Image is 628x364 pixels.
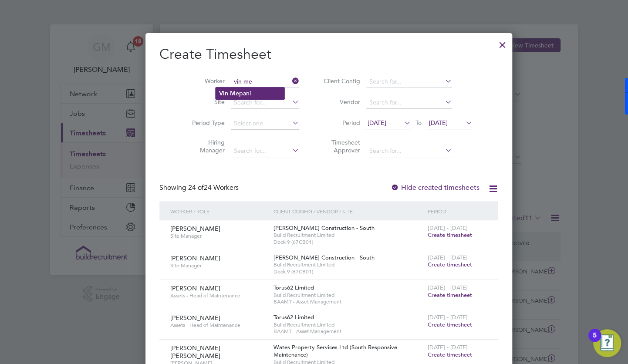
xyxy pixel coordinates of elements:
[273,328,423,335] span: BAAMT - Asset Management
[273,268,423,275] span: Dock 9 (67CB01)
[428,261,472,268] span: Create timesheet
[273,232,423,239] span: Build Recruitment Limited
[428,313,468,321] span: [DATE] - [DATE]
[231,97,299,109] input: Search for...
[273,313,314,321] span: Torus62 Limited
[273,254,374,261] span: [PERSON_NAME] Construction - South
[230,90,239,97] b: Me
[170,254,220,262] span: [PERSON_NAME]
[170,314,220,322] span: [PERSON_NAME]
[188,183,239,192] span: 24 Workers
[170,262,267,269] span: Site Manager
[428,351,472,358] span: Create timesheet
[413,117,424,128] span: To
[273,239,423,246] span: Dock 9 (67CB01)
[428,284,468,291] span: [DATE] - [DATE]
[170,292,267,299] span: Assets - Head of Maintenance
[186,138,225,154] label: Hiring Manager
[366,97,452,109] input: Search for...
[219,90,228,97] b: Vin
[593,335,597,347] div: 5
[593,329,621,357] button: Open Resource Center, 5 new notifications
[170,344,220,360] span: [PERSON_NAME] [PERSON_NAME]
[321,98,360,106] label: Vendor
[159,45,498,64] h2: Create Timesheet
[186,119,225,127] label: Period Type
[188,183,204,192] span: 24 of
[170,233,267,239] span: Site Manager
[428,291,472,299] span: Create timesheet
[170,322,267,329] span: Assets - Head of Maintenance
[186,77,225,85] label: Worker
[273,344,397,358] span: Wates Property Services Ltd (South Responsive Maintenance)
[273,224,374,232] span: [PERSON_NAME] Construction - South
[273,298,423,305] span: BAAMT - Asset Management
[425,201,490,221] div: Period
[271,201,425,221] div: Client Config / Vendor / Site
[428,254,468,261] span: [DATE] - [DATE]
[429,119,448,127] span: [DATE]
[321,138,360,154] label: Timesheet Approver
[273,284,314,291] span: Torus62 Limited
[321,119,360,127] label: Period
[186,98,225,106] label: Site
[231,145,299,157] input: Search for...
[391,183,479,192] label: Hide created timesheets
[366,76,452,88] input: Search for...
[170,225,220,233] span: [PERSON_NAME]
[273,321,423,328] span: Build Recruitment Limited
[366,145,452,157] input: Search for...
[159,183,240,192] div: Showing
[273,292,423,299] span: Build Recruitment Limited
[321,77,360,85] label: Client Config
[428,231,472,239] span: Create timesheet
[428,344,468,351] span: [DATE] - [DATE]
[170,284,220,292] span: [PERSON_NAME]
[273,261,423,268] span: Build Recruitment Limited
[216,88,284,99] li: pani
[368,119,386,127] span: [DATE]
[428,321,472,328] span: Create timesheet
[231,118,299,130] input: Select one
[428,224,468,232] span: [DATE] - [DATE]
[231,76,299,88] input: Search for...
[168,201,271,221] div: Worker / Role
